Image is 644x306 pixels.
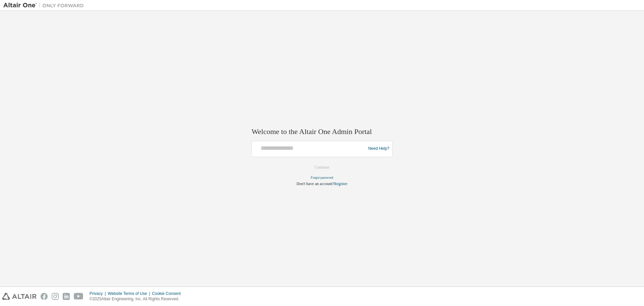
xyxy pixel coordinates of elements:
a: Forgot password [311,176,333,179]
div: Privacy [90,291,108,296]
img: youtube.svg [74,293,84,300]
img: instagram.svg [52,293,59,300]
img: linkedin.svg [63,293,70,300]
div: Website Terms of Use [108,291,152,296]
span: Don't have an account? [297,181,334,186]
img: facebook.svg [41,293,48,300]
img: Altair One [3,2,87,9]
a: Register [334,181,347,186]
div: Cookie Consent [152,291,184,296]
p: © 2025 Altair Engineering, Inc. All Rights Reserved. [90,296,185,302]
img: altair_logo.svg [2,293,37,300]
h2: Welcome to the Altair One Admin Portal [252,127,392,137]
